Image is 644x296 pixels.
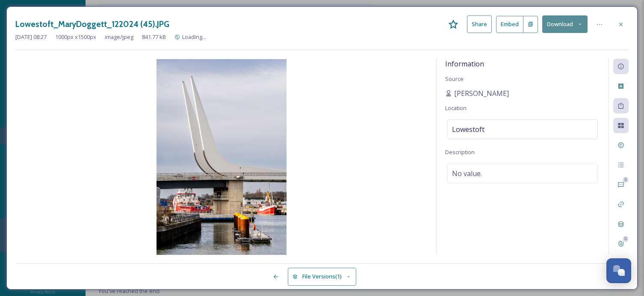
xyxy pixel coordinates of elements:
[445,75,464,83] span: Source
[454,88,509,99] span: [PERSON_NAME]
[15,18,169,30] h3: Lowestoft_MaryDoggett_122024 (45).JPG
[542,15,588,33] button: Download
[496,16,523,33] button: Embed
[467,15,492,33] button: Share
[606,258,631,283] button: Open Chat
[623,177,629,183] div: 0
[182,33,206,41] span: Loading...
[15,33,47,41] span: [DATE] 08:27
[105,33,133,41] span: image/jpeg
[445,148,475,156] span: Description
[623,236,629,242] div: 0
[288,268,356,285] button: File Versions(1)
[15,59,428,255] img: mary%40ettphotography.co.uk-Lowestoft-ETT-Photography-95.JPG
[55,33,96,41] span: 1000 px x 1500 px
[452,168,482,179] span: No value.
[445,59,484,69] span: Information
[452,124,484,135] span: Lowestoft
[142,33,166,41] span: 841.77 kB
[445,104,467,112] span: Location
